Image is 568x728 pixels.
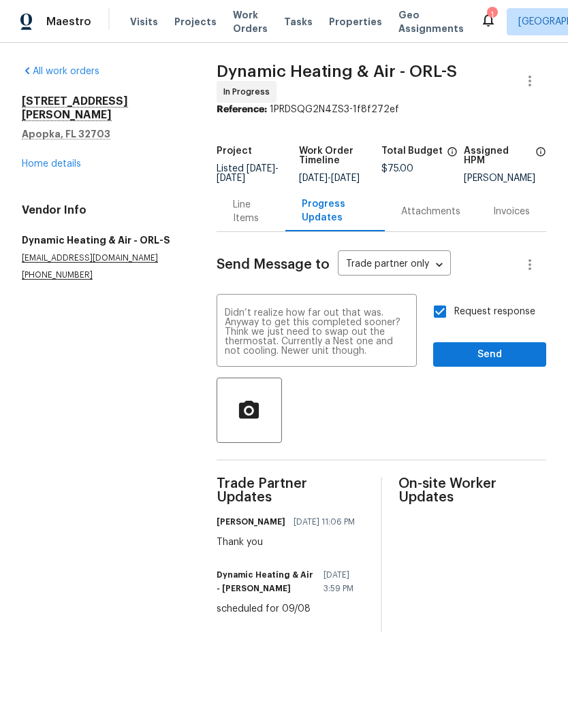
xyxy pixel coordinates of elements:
[225,308,409,356] textarea: Didn’t realize how far out that was. Anyway to get this completed sooner? Think we just need to s...
[302,197,368,225] div: Progress Updates
[217,568,315,595] h6: Dynamic Heating & Air - [PERSON_NAME]
[401,205,460,218] div: Attachments
[223,85,275,99] span: In Progress
[433,342,546,367] button: Send
[381,164,413,173] span: $75.00
[217,146,252,156] h5: Project
[217,164,279,183] span: -
[331,173,360,183] span: [DATE]
[217,103,546,116] div: 1PRDSQG2N4ZS3-1f8f272ef
[338,254,451,276] div: Trade partner only
[217,515,285,529] h6: [PERSON_NAME]
[487,8,496,22] div: 1
[174,15,217,29] span: Projects
[294,515,355,529] span: [DATE] 11:06 PM
[329,15,382,29] span: Properties
[22,233,184,247] h5: Dynamic Heating & Air - ORL-S
[299,173,360,183] span: -
[233,8,268,35] span: Work Orders
[46,15,91,29] span: Maestro
[217,477,364,504] span: Trade Partner Updates
[464,173,546,183] div: [PERSON_NAME]
[398,8,464,35] span: Geo Assignments
[493,205,530,218] div: Invoices
[464,146,531,165] h5: Assigned HPM
[217,258,330,271] span: Send Message to
[217,105,267,114] b: Reference:
[447,146,458,164] span: The total cost of line items that have been proposed by Opendoor. This sum includes line items th...
[324,568,356,595] span: [DATE] 3:59 PM
[299,173,328,183] span: [DATE]
[217,164,279,183] span: Listed
[535,146,546,173] span: The hpm assigned to this work order.
[22,203,184,217] h4: Vendor Info
[217,63,457,80] span: Dynamic Heating & Air - ORL-S
[398,477,546,504] span: On-site Worker Updates
[233,198,269,225] div: Line Items
[284,17,313,27] span: Tasks
[217,173,245,183] span: [DATE]
[22,67,99,76] a: All work orders
[247,164,275,173] span: [DATE]
[217,535,363,549] div: Thank you
[217,602,364,616] div: scheduled for 09/08
[381,146,443,156] h5: Total Budget
[22,159,81,169] a: Home details
[444,346,535,363] span: Send
[299,146,381,165] h5: Work Order Timeline
[130,15,158,29] span: Visits
[454,305,535,319] span: Request response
